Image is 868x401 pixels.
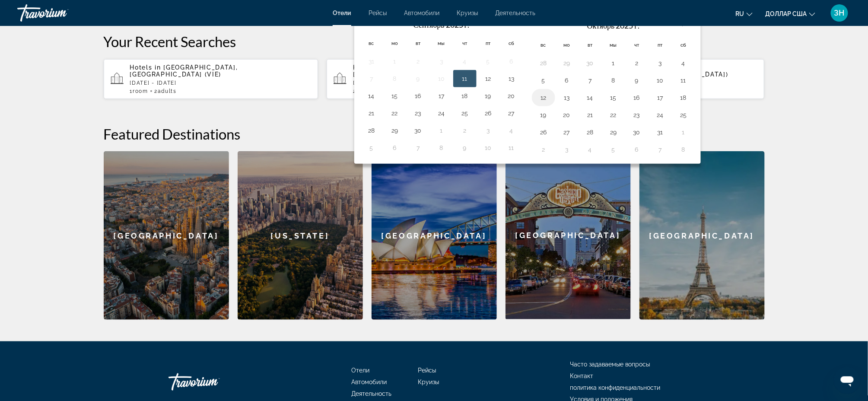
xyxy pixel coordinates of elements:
[560,74,574,86] button: День 6
[418,379,439,385] a: Круизы
[372,151,497,320] div: [GEOGRAPHIC_DATA]
[435,107,448,119] button: День 24
[411,55,425,67] button: День 2
[458,55,472,67] button: День 4
[369,10,387,16] a: Рейсы
[104,33,765,50] p: Your Recent Searches
[495,10,535,16] a: Деятельность
[639,151,765,320] a: [GEOGRAPHIC_DATA]
[154,88,177,94] span: 2
[537,92,550,104] button: День 12
[411,73,425,85] button: День 9
[353,88,375,94] span: 2
[365,90,378,102] button: День 14
[130,88,148,94] span: 1
[537,109,550,121] button: День 19
[677,74,690,86] button: День 11
[560,109,574,121] button: День 20
[388,73,402,85] button: День 8
[570,372,594,379] a: Контакт
[653,92,667,104] button: День 17
[130,64,161,71] span: Hotels in
[607,57,620,69] button: День 1
[481,124,495,137] button: День 3
[388,55,402,67] button: День 1
[560,126,574,138] button: День 27
[481,142,495,154] button: День 10
[458,124,472,137] button: День 2
[365,107,378,119] button: День 21
[505,55,518,67] button: День 6
[130,64,238,78] span: [GEOGRAPHIC_DATA], [GEOGRAPHIC_DATA] (VIE)
[506,151,631,319] div: [GEOGRAPHIC_DATA]
[607,126,620,138] button: День 29
[677,126,690,138] button: День 1
[435,124,448,137] button: День 1
[766,7,815,20] button: Изменить валюту
[458,107,472,119] button: День 25
[333,10,351,16] font: Отели
[570,361,650,368] a: Часто задаваемые вопросы
[607,92,620,104] button: День 15
[537,74,550,86] button: День 5
[418,367,436,374] font: Рейсы
[766,10,807,17] font: доллар США
[411,142,425,154] button: День 7
[537,126,550,138] button: День 26
[653,143,667,156] button: День 7
[388,124,402,137] button: День 29
[630,126,644,138] button: День 30
[505,142,518,154] button: День 11
[435,73,448,85] button: День 10
[457,10,478,16] a: Круизы
[630,109,644,121] button: День 23
[583,109,597,121] button: День 21
[353,80,534,86] p: [DATE] - [DATE]
[351,367,369,374] a: Отели
[583,74,597,86] button: День 7
[435,55,448,67] button: День 3
[351,379,387,385] a: Автомобили
[505,73,518,85] button: День 13
[481,107,495,119] button: День 26
[458,73,472,85] button: День 11
[828,4,851,22] button: Меню пользователя
[411,107,425,119] button: День 23
[351,390,391,397] font: Деятельность
[130,80,312,86] p: [DATE] - [DATE]
[365,142,378,154] button: День 5
[607,74,620,86] button: День 8
[411,124,425,137] button: День 30
[17,2,104,24] a: Травориум
[630,74,644,86] button: День 9
[833,366,861,394] iframe: Кнопка запуска окна обмена сообщениями
[133,88,148,94] span: Room
[404,10,439,16] font: Автомобили
[653,57,667,69] button: День 3
[327,59,541,99] button: Hotels in [GEOGRAPHIC_DATA], [GEOGRAPHIC_DATA] ([GEOGRAPHIC_DATA])[DATE] - [DATE]2rooms5Adults
[583,126,597,138] button: День 28
[238,151,363,320] a: [US_STATE]
[505,107,518,119] button: День 27
[677,92,690,104] button: День 18
[458,90,472,102] button: День 18
[411,90,425,102] button: День 16
[104,151,229,320] a: [GEOGRAPHIC_DATA]
[388,142,402,154] button: День 6
[570,384,661,391] a: политика конфиденциальности
[653,74,667,86] button: День 10
[104,59,318,99] button: Hotels in [GEOGRAPHIC_DATA], [GEOGRAPHIC_DATA] (VIE)[DATE] - [DATE]1Room2Adults
[505,90,518,102] button: День 20
[158,88,177,94] span: Adults
[365,124,378,137] button: День 28
[104,125,765,143] h2: Featured Destinations
[583,143,597,156] button: День 4
[435,142,448,154] button: День 8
